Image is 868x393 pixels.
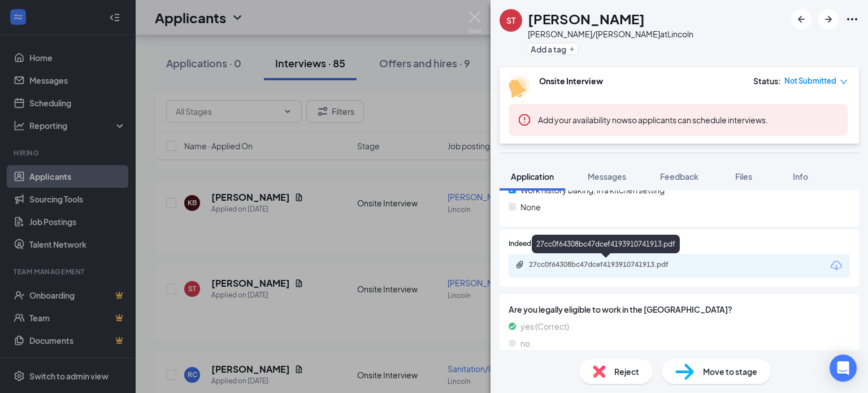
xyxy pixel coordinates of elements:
div: Open Intercom Messenger [830,355,857,382]
svg: Plus [568,46,575,53]
span: Application [511,171,554,182]
span: down [840,78,848,86]
button: PlusAdd a tag [528,43,578,55]
button: ArrowRight [818,9,839,29]
svg: Download [830,259,843,273]
span: Reject [614,365,639,378]
div: 27cc0f64308bc47dcef4193910741913.pdf [532,235,680,253]
span: Messages [588,171,626,182]
span: no [520,337,530,349]
span: Files [735,171,752,182]
span: so applicants can schedule interviews. [538,115,768,125]
svg: ArrowLeftNew [795,12,808,26]
span: Move to stage [703,365,757,378]
span: Info [793,171,808,182]
button: ArrowLeftNew [791,9,811,29]
span: None [520,201,541,213]
span: Feedback [660,171,698,182]
svg: ArrowRight [822,12,835,26]
svg: Ellipses [845,12,859,26]
a: Paperclip27cc0f64308bc47dcef4193910741913.pdf [515,260,698,271]
span: Indeed Resume [509,239,558,249]
span: Are you legally eligible to work in the [GEOGRAPHIC_DATA]? [509,303,850,316]
span: Not Submitted [784,75,836,87]
div: 27cc0f64308bc47dcef4193910741913.pdf [529,260,687,269]
svg: Paperclip [515,260,524,269]
div: [PERSON_NAME]/[PERSON_NAME] at Lincoln [528,28,693,40]
svg: Error [518,113,531,127]
button: Add your availability now [538,114,628,126]
span: yes (Correct) [520,320,569,332]
div: Status : [753,75,781,87]
h1: [PERSON_NAME] [528,9,645,28]
b: Onsite Interview [539,76,603,86]
div: ST [506,15,515,26]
